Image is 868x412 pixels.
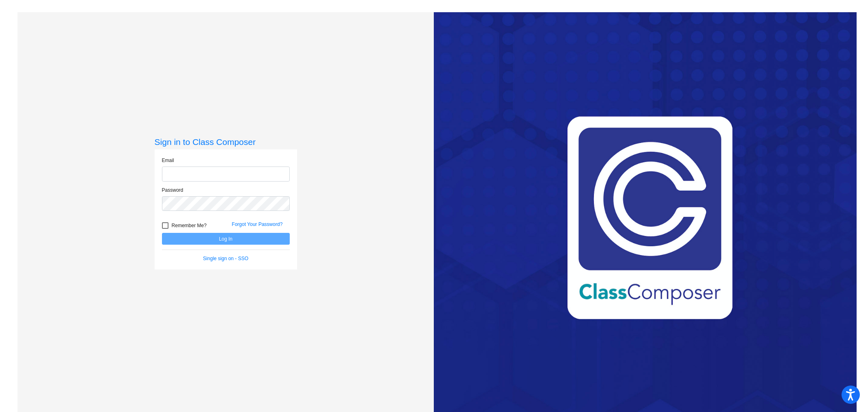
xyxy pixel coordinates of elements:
h3: Sign in to Class Composer [155,137,297,147]
label: Password [162,186,184,194]
label: Email [162,157,174,164]
button: Log In [162,233,290,245]
span: Remember Me? [172,221,207,230]
a: Forgot Your Password? [232,221,283,227]
a: Single sign on - SSO [203,256,248,261]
